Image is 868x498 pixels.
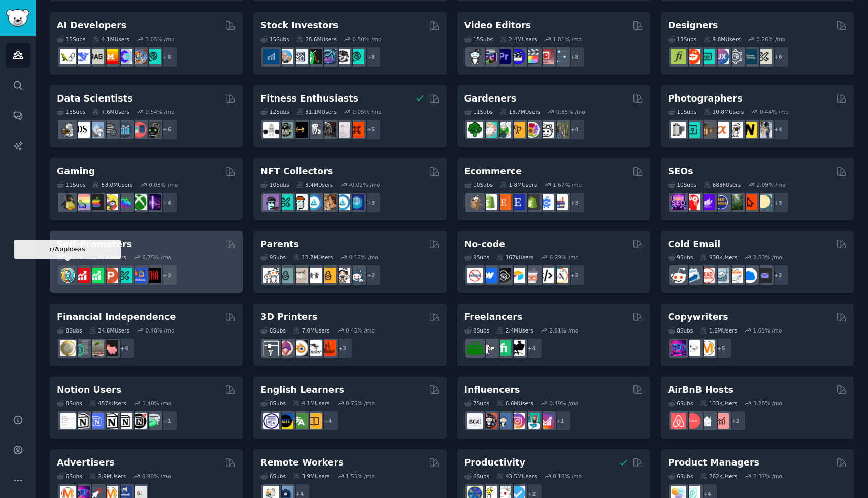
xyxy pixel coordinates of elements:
img: SavageGarden [495,122,511,138]
h2: No-code [464,238,506,251]
div: 0.50 % /mo [352,36,381,43]
h2: Gaming [57,165,95,178]
div: 11 Sub s [464,108,493,115]
div: 710k Users [89,254,126,261]
h2: Parents [260,238,299,251]
img: userexperience [727,49,743,64]
img: Airtable [510,268,525,283]
img: NewParents [320,268,336,283]
img: data [145,122,161,138]
img: logodesign [685,49,700,64]
img: Adalo [552,268,568,283]
img: SEO_Digital_Marketing [671,194,686,210]
div: + 4 [156,192,178,213]
img: DigitalItems [349,194,364,210]
img: DeepSeek [74,49,90,64]
img: fatFIRE [103,340,118,356]
div: 9 Sub s [464,254,490,261]
div: + 3 [767,192,789,213]
h2: 3D Printers [260,311,317,323]
div: 15 Sub s [260,36,289,43]
div: 0.48 % /mo [146,327,175,334]
img: VideoEditors [510,49,525,64]
img: analog [671,122,686,138]
div: + 4 [767,119,789,140]
div: 3.9M Users [293,473,330,480]
div: 7.0M Users [293,327,330,334]
h2: Advertisers [57,456,115,469]
h2: Self-Promoters [57,238,132,251]
img: UKPersonalFinance [60,340,76,356]
img: SingleParents [278,268,293,283]
h2: Stock Investors [260,19,338,32]
div: 3.4M Users [296,181,333,188]
div: 2.4M Users [500,36,537,43]
img: NotionGeeks [103,413,118,429]
div: + 4 [114,338,135,359]
img: forhire [467,340,483,356]
div: 0.75 % /mo [346,400,375,407]
h2: Gardeners [464,92,517,105]
div: + 8 [360,46,381,68]
img: Fire [88,340,104,356]
h2: Photographers [668,92,743,105]
img: selfpromotion [88,268,104,283]
h2: AirBnB Hosts [668,384,733,396]
img: betatests [131,268,147,283]
div: 0.12 % /mo [349,254,378,261]
div: 10.8M Users [704,108,744,115]
div: 167k Users [496,254,533,261]
div: 2.09 % /mo [757,181,786,188]
img: OpenSourceAI [117,49,132,64]
img: Youtubevideo [538,49,554,64]
div: + 8 [156,46,178,68]
div: 13.7M Users [500,108,540,115]
div: 3.28 % /mo [753,400,782,407]
img: notioncreations [74,413,90,429]
div: 15 Sub s [57,36,85,43]
div: 0.26 % /mo [756,36,785,43]
img: coldemail [713,268,729,283]
img: 3Dprinting [263,340,279,356]
div: 2.4M Users [496,327,533,334]
img: Etsy [495,194,511,210]
h2: Cold Email [668,238,720,251]
img: SEO_cases [713,194,729,210]
img: AskNotion [117,413,132,429]
img: workout [292,122,308,138]
h2: SEOs [668,165,693,178]
div: 12 Sub s [260,108,289,115]
img: GymMotivation [278,122,293,138]
div: 8 Sub s [57,400,82,407]
img: BeautyGuruChatter [467,413,483,429]
img: beyondthebump [292,268,308,283]
div: 2.37 % /mo [753,473,782,480]
img: 3Dmodeling [278,340,293,356]
h2: Video Editors [464,19,531,32]
div: 1.6M Users [700,327,737,334]
img: freelance_forhire [481,340,497,356]
div: 9 Sub s [668,254,693,261]
h2: Copywriters [668,311,728,323]
div: 6 Sub s [668,473,693,480]
div: 8 Sub s [260,400,286,407]
img: macgaming [88,194,104,210]
div: 6 Sub s [260,473,286,480]
div: 1.40 % /mo [142,400,171,407]
div: 0.85 % /mo [556,108,585,115]
img: linux_gaming [60,194,76,210]
img: canon [727,122,743,138]
img: shopify [481,194,497,210]
div: + 1 [156,410,178,431]
img: nocode [467,268,483,283]
img: TwitchStreaming [145,194,161,210]
div: + 8 [564,46,585,68]
img: datascience [74,122,90,138]
img: ecommerce_growth [552,194,568,210]
img: CozyGamers [74,194,90,210]
img: XboxGamers [131,194,147,210]
img: InstagramGrowthTips [538,413,554,429]
img: weightroom [306,122,322,138]
img: language_exchange [292,413,308,429]
div: 0.44 % /mo [760,108,789,115]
